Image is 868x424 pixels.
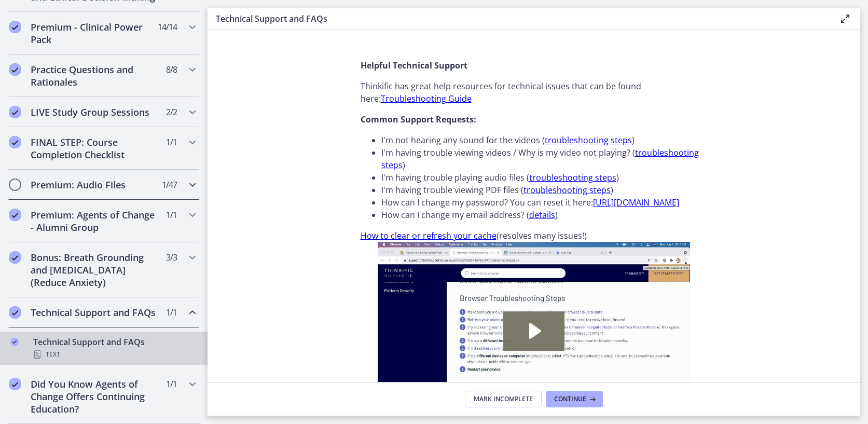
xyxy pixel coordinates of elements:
[9,209,21,221] i: Completed
[529,172,616,183] a: troubleshooting steps
[381,196,707,209] li: How can I change my password? You can reset it here:
[31,378,157,415] h2: Did You Know Agents of Change Offers Continuing Education?
[545,134,632,146] a: troubleshooting steps
[31,251,157,289] h2: Bonus: Breath Grounding and [MEDICAL_DATA] (Reduce Anxiety)
[361,80,707,105] p: Thinkific has great help resources for technical issues that can be found here:
[361,230,497,241] a: How to clear or refresh your cache
[33,348,195,361] div: Text
[465,391,542,407] button: Mark Incomplete
[474,395,533,403] span: Mark Incomplete
[9,251,21,264] i: Completed
[9,21,21,33] i: Completed
[17,179,37,195] button: Play Video
[9,306,21,319] i: Completed
[381,134,707,146] li: I'm not hearing any sound for the videos ( )
[381,146,707,171] li: I'm having trouble viewing videos / Why is my video not playing? ( )
[381,171,707,184] li: I'm having trouble playing audio files ( )
[270,179,290,195] button: Show settings menu
[10,338,19,346] i: Completed
[593,197,679,208] a: [URL][DOMAIN_NAME]
[9,63,21,76] i: Completed
[216,12,822,25] h3: Technical Support and FAQs
[166,378,177,390] span: 1 / 1
[31,106,157,118] h2: LIVE Study Group Sessions
[60,179,245,195] div: Playbar
[162,179,177,191] span: 1 / 47
[166,306,177,319] span: 1 / 1
[143,70,203,108] button: Play Video: c2vc7gtgqj4mguj7ic2g.mp4
[361,60,467,71] strong: Helpful Technical Support
[381,93,472,104] a: Troubleshooting Guide
[523,184,611,196] a: troubleshooting steps
[554,395,586,403] span: Continue
[166,251,177,264] span: 3 / 3
[166,209,177,221] span: 1 / 1
[31,306,157,319] h2: Technical Support and FAQs
[290,179,310,195] button: Airplay
[31,63,157,88] h2: Practice Questions and Rationales
[31,21,157,46] h2: Premium - Clinical Power Pack
[546,391,603,407] button: Continue
[251,179,270,195] button: Mute
[166,136,177,148] span: 1 / 1
[33,336,195,361] div: Technical Support and FAQs
[361,59,707,242] div: (resolves many issues!)
[381,209,707,221] li: How can I change my email address? ( )
[166,106,177,118] span: 2 / 2
[310,179,329,195] button: Fullscreen
[158,21,177,33] span: 14 / 14
[361,114,476,125] strong: Common Support Requests:
[31,136,157,161] h2: FINAL STEP: Course Completion Checklist
[381,184,707,196] li: I'm having trouble viewing PDF files ( )
[9,378,21,390] i: Completed
[166,63,177,76] span: 8 / 8
[31,179,157,191] h2: Premium: Audio Files
[31,209,157,234] h2: Premium: Agents of Change - Alumni Group
[529,209,555,221] a: details
[9,106,21,118] i: Completed
[9,136,21,148] i: Completed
